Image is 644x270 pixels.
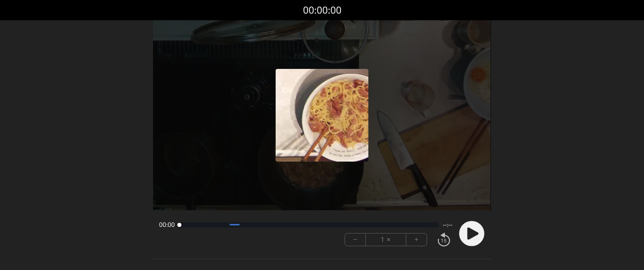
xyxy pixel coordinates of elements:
[443,221,452,229] span: --:--
[276,69,368,162] img: Poster Image
[406,234,427,246] button: +
[345,234,366,246] button: −
[303,3,342,18] a: 00:00:00
[366,234,406,246] div: 1 ×
[159,221,175,229] span: 00:00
